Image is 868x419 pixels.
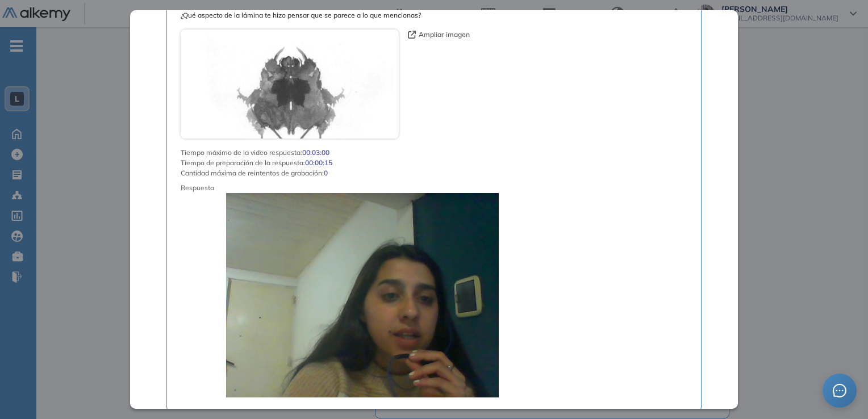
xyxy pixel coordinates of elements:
span: 0 [324,168,328,178]
span: Respuesta [181,183,636,193]
button: Ampliar imagen [408,30,470,40]
span: 00:03:00 [302,148,329,158]
span: Tiempo máximo de la video respuesta : [181,148,302,158]
img: 4e0a736c-5bee-445e-8c07-c3eb83354e9d [181,30,399,139]
span: 00:00:15 [305,158,332,168]
span: ¿Qué aspecto de la lámina te hizo pensar que se parece a lo que mencionas? [181,10,687,20]
span: Cantidad máxima de reintentos de grabación : [181,168,324,178]
span: Tiempo de preparación de la respuesta : [181,158,305,168]
span: message [833,384,847,398]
